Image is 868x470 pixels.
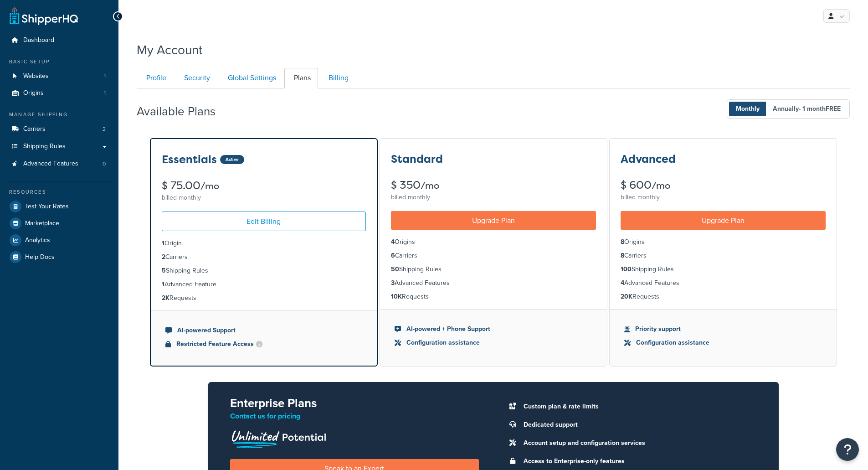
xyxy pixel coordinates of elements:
[652,179,670,192] small: /mo
[624,338,822,348] li: Configuration assistance
[7,68,112,85] a: Websites 1
[395,338,592,348] li: Configuration assistance
[621,278,826,288] li: Advanced Features
[162,293,169,303] strong: 2K
[162,252,366,262] li: Carriers
[395,324,592,334] li: AI-powered + Phone Support
[766,102,847,116] span: Annually
[220,155,244,164] div: Active
[7,198,112,215] li: Test Your Rates
[175,68,217,88] a: Security
[23,143,66,150] span: Shipping Rules
[230,427,327,448] img: Unlimited Potential
[519,455,757,468] li: Access to Enterprise-only features
[7,32,112,49] li: Dashboard
[391,264,399,274] strong: 50
[162,191,366,204] div: billed monthly
[391,153,443,165] h3: Standard
[826,104,841,114] b: FREE
[391,237,596,247] li: Origins
[621,264,632,274] strong: 100
[621,292,826,302] li: Requests
[200,180,219,192] small: /mo
[621,211,826,230] a: Upgrade Plan
[230,410,479,423] p: Contact us for pricing
[421,179,439,192] small: /mo
[218,68,283,88] a: Global Settings
[621,251,624,260] strong: 8
[23,89,44,97] span: Origins
[7,249,112,265] a: Help Docs
[391,278,395,288] strong: 3
[7,138,112,155] a: Shipping Rules
[621,251,826,261] li: Carriers
[621,237,624,247] strong: 8
[162,238,366,248] li: Origin
[25,253,55,261] span: Help Docs
[729,102,766,116] span: Monthly
[7,111,112,119] div: Manage Shipping
[162,279,366,289] li: Advanced Feature
[137,105,229,118] h2: Available Plans
[391,180,596,191] div: $ 350
[391,292,596,302] li: Requests
[162,180,366,191] div: $ 75.00
[621,292,632,301] strong: 20K
[162,279,164,289] strong: 1
[25,220,59,227] span: Marketplace
[23,36,54,44] span: Dashboard
[7,58,112,66] div: Basic Setup
[104,72,106,80] span: 1
[162,266,366,276] li: Shipping Rules
[836,438,859,461] button: Open Resource Center
[519,400,757,413] li: Custom plan & rate limits
[391,237,395,247] strong: 4
[7,121,112,138] a: Carriers 2
[621,278,624,288] strong: 4
[621,191,826,204] div: billed monthly
[162,154,217,165] h3: Essentials
[391,251,596,261] li: Carriers
[621,264,826,274] li: Shipping Rules
[391,264,596,274] li: Shipping Rules
[103,125,106,133] span: 2
[727,99,850,119] button: Monthly Annually- 1 monthFREE
[391,191,596,204] div: billed monthly
[25,237,50,244] span: Analytics
[7,188,112,196] div: Resources
[165,325,362,336] li: AI-powered Support
[137,68,174,88] a: Profile
[799,104,841,114] span: - 1 month
[7,155,112,172] a: Advanced Features 0
[162,293,366,303] li: Requests
[7,121,112,138] li: Carriers
[7,232,112,248] li: Analytics
[621,237,826,247] li: Origins
[23,125,46,133] span: Carriers
[7,68,112,85] li: Websites
[7,85,112,102] a: Origins 1
[519,418,757,431] li: Dedicated support
[391,278,596,288] li: Advanced Features
[25,203,69,211] span: Test Your Rates
[23,72,49,80] span: Websites
[104,89,106,97] span: 1
[621,180,826,191] div: $ 600
[7,85,112,102] li: Origins
[23,160,78,168] span: Advanced Features
[391,211,596,230] a: Upgrade Plan
[230,397,479,410] h2: Enterprise Plans
[391,251,395,260] strong: 6
[165,339,362,349] li: Restricted Feature Access
[162,252,165,262] strong: 2
[621,153,676,165] h3: Advanced
[319,68,356,88] a: Billing
[7,215,112,232] a: Marketplace
[10,7,78,25] a: ShipperHQ Home
[137,41,202,59] h1: My Account
[162,238,164,248] strong: 1
[7,155,112,172] li: Advanced Features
